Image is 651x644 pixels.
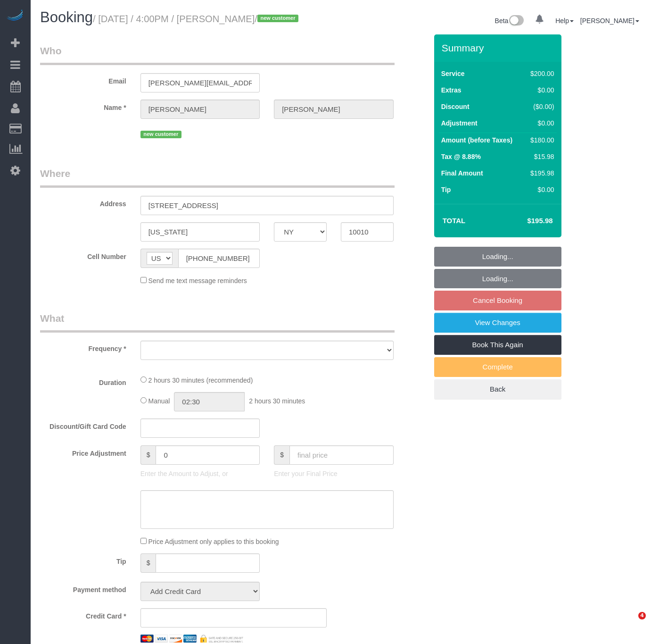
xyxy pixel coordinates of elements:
label: Tax @ 8.88% [441,152,481,161]
iframe: Intercom live chat [619,612,642,635]
strong: Total [443,217,466,225]
label: Name * [33,100,133,112]
h4: $195.98 [499,217,552,225]
div: $180.00 [527,135,554,145]
span: 2 hours 30 minutes (recommended) [148,376,253,384]
span: $ [140,553,156,573]
img: New interface [508,15,524,27]
div: $15.98 [527,152,554,161]
div: $0.00 [527,85,554,95]
label: Tip [441,185,451,194]
a: View Changes [434,313,561,333]
label: Tip [33,553,133,566]
span: Manual [148,397,170,405]
input: Zip Code [341,222,394,242]
input: City [140,222,260,242]
span: $ [140,445,156,465]
label: Payment method [33,582,133,594]
a: Beta [495,17,524,25]
legend: Who [40,44,395,65]
label: Email [33,73,133,86]
small: / [DATE] / 4:00PM / [PERSON_NAME] [93,14,301,24]
input: final price [289,445,394,465]
span: Send me text message reminders [148,277,247,284]
label: Cell Number [33,249,133,261]
p: Enter the Amount to Adjust, or [140,469,260,478]
span: new customer [140,131,181,138]
label: Discount [441,102,470,111]
a: Book This Again [434,335,561,355]
label: Credit Card * [33,608,133,621]
span: Booking [40,9,93,25]
input: Last Name [274,100,394,119]
img: Automaid Logo [6,9,25,23]
legend: What [40,311,395,333]
span: / [255,14,301,24]
a: [PERSON_NAME] [580,17,639,25]
label: Discount/Gift Card Code [33,418,133,431]
input: Email [140,73,260,92]
label: Service [441,69,465,78]
legend: Where [40,167,395,188]
a: Help [555,17,574,25]
input: Cell Number [178,249,260,268]
p: Enter your Final Price [274,469,394,478]
div: $195.98 [527,168,554,178]
label: Price Adjustment [33,445,133,458]
span: 4 [638,612,646,619]
span: new customer [257,15,298,22]
input: First Name [140,100,260,119]
div: $200.00 [527,69,554,78]
div: $0.00 [527,118,554,128]
a: Back [434,379,561,399]
span: $ [274,445,289,465]
label: Duration [33,375,133,387]
img: credit cards [133,635,250,643]
label: Adjustment [441,118,478,128]
span: 2 hours 30 minutes [249,397,305,405]
iframe: Secure card payment input frame [148,613,319,622]
label: Address [33,196,133,209]
div: $0.00 [527,185,554,194]
label: Final Amount [441,168,483,178]
label: Frequency * [33,341,133,353]
h3: Summary [442,42,557,53]
div: ($0.00) [527,102,554,111]
label: Amount (before Taxes) [441,135,512,145]
span: Price Adjustment only applies to this booking [148,538,279,545]
label: Extras [441,85,461,95]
